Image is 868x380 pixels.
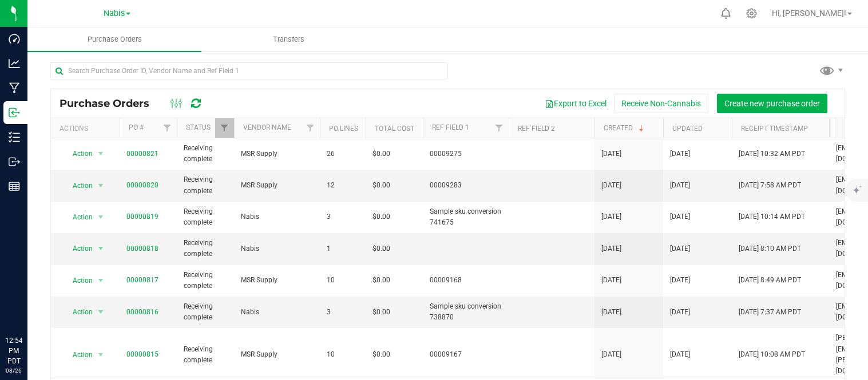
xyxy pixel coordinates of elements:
[739,275,801,286] span: [DATE] 8:49 AM PDT
[62,146,93,162] span: Action
[243,123,291,131] a: Vendor Name
[717,94,827,113] button: Create new purchase order
[372,243,390,254] span: $0.00
[614,94,708,113] button: Receive Non-Cannabis
[372,349,390,360] span: $0.00
[9,107,20,118] inline-svg: Inbound
[62,273,93,289] span: Action
[327,349,359,360] span: 10
[430,349,502,360] span: 00009167
[670,149,690,159] span: [DATE]
[327,149,359,159] span: 26
[184,301,227,323] span: Receiving complete
[327,243,359,254] span: 1
[62,209,93,225] span: Action
[744,8,759,19] div: Manage settings
[94,209,108,225] span: select
[670,243,690,254] span: [DATE]
[430,149,502,159] span: 00009275
[601,349,621,360] span: [DATE]
[301,118,320,138] a: Filter
[94,304,108,320] span: select
[9,181,20,192] inline-svg: Reports
[241,349,313,360] span: MSR Supply
[739,211,805,222] span: [DATE] 10:14 AM PDT
[62,241,93,257] span: Action
[94,273,108,289] span: select
[94,146,108,162] span: select
[724,99,820,108] span: Create new purchase order
[430,206,502,228] span: Sample sku conversion 741675
[186,123,211,131] a: Status
[72,34,157,45] span: Purchase Orders
[5,335,22,366] p: 12:54 PM PDT
[215,118,234,138] a: Filter
[739,307,801,318] span: [DATE] 7:37 AM PDT
[741,125,808,133] a: Receipt Timestamp
[670,180,690,191] span: [DATE]
[327,211,359,222] span: 3
[184,238,227,259] span: Receiving complete
[60,97,161,110] span: Purchase Orders
[430,275,502,286] span: 00009168
[184,270,227,291] span: Receiving complete
[432,123,469,131] a: Ref Field 1
[126,276,158,284] a: 00000817
[372,211,390,222] span: $0.00
[537,94,614,113] button: Export to Excel
[9,33,20,45] inline-svg: Dashboard
[518,125,555,133] a: Ref Field 2
[94,178,108,194] span: select
[430,180,502,191] span: 00009283
[672,125,703,133] a: Updated
[62,347,93,363] span: Action
[241,211,313,222] span: Nabis
[62,178,93,194] span: Action
[27,27,201,51] a: Purchase Orders
[257,34,320,45] span: Transfers
[670,349,690,360] span: [DATE]
[50,62,448,79] input: Search Purchase Order ID, Vendor Name and Ref Field 1
[94,241,108,257] span: select
[601,307,621,318] span: [DATE]
[241,243,313,254] span: Nabis
[184,344,227,366] span: Receiving complete
[327,307,359,318] span: 3
[601,180,621,191] span: [DATE]
[739,149,805,159] span: [DATE] 10:32 AM PDT
[670,275,690,286] span: [DATE]
[375,125,414,133] a: Total Cost
[129,123,144,131] a: PO #
[372,307,390,318] span: $0.00
[126,213,158,221] a: 00000819
[104,9,125,18] span: Nabis
[241,149,313,159] span: MSR Supply
[11,289,46,323] iframe: Resource center
[670,211,690,222] span: [DATE]
[62,304,93,320] span: Action
[601,275,621,286] span: [DATE]
[670,307,690,318] span: [DATE]
[739,349,805,360] span: [DATE] 10:08 AM PDT
[327,180,359,191] span: 12
[772,9,846,18] span: Hi, [PERSON_NAME]!
[94,347,108,363] span: select
[329,125,358,133] a: PO Lines
[430,301,502,323] span: Sample sku conversion 738870
[34,287,47,301] iframe: Resource center unread badge
[739,243,801,254] span: [DATE] 8:10 AM PDT
[158,118,177,138] a: Filter
[126,181,158,189] a: 00000820
[60,125,115,133] div: Actions
[372,149,390,159] span: $0.00
[126,150,158,158] a: 00000821
[241,275,313,286] span: MSR Supply
[739,180,801,191] span: [DATE] 7:58 AM PDT
[5,366,22,375] p: 08/26
[372,180,390,191] span: $0.00
[372,275,390,286] span: $0.00
[184,206,227,228] span: Receiving complete
[126,308,158,316] a: 00000816
[601,211,621,222] span: [DATE]
[126,350,158,358] a: 00000815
